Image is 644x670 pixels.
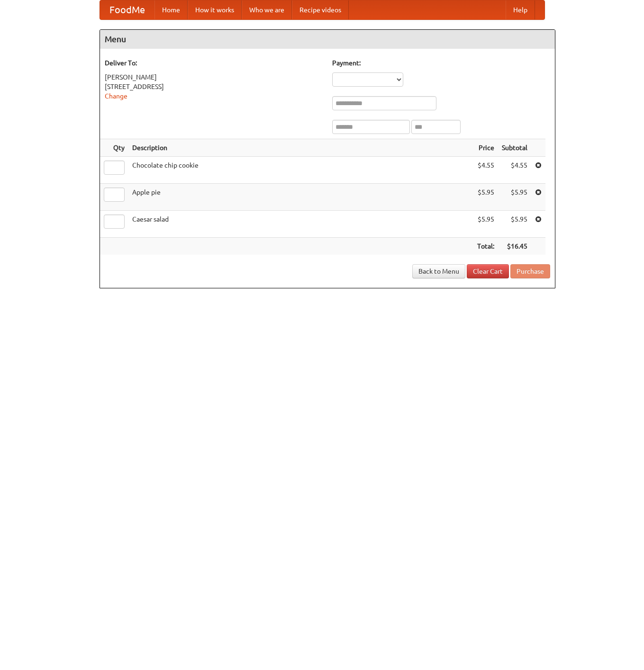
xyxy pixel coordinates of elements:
[473,211,498,238] td: $5.95
[188,0,242,19] a: How it works
[473,238,498,255] th: Total:
[128,184,473,211] td: Apple pie
[467,264,509,278] a: Clear Cart
[100,0,154,19] a: FoodMe
[473,184,498,211] td: $5.95
[510,264,550,278] button: Purchase
[105,92,127,100] a: Change
[154,0,188,19] a: Home
[498,238,531,255] th: $16.45
[498,184,531,211] td: $5.95
[473,139,498,157] th: Price
[498,139,531,157] th: Subtotal
[506,0,535,19] a: Help
[100,30,555,49] h4: Menu
[128,211,473,238] td: Caesar salad
[105,82,323,91] div: [STREET_ADDRESS]
[332,58,550,68] h5: Payment:
[128,139,473,157] th: Description
[105,72,323,82] div: [PERSON_NAME]
[100,139,128,157] th: Qty
[498,211,531,238] td: $5.95
[128,157,473,184] td: Chocolate chip cookie
[498,157,531,184] td: $4.55
[105,58,323,68] h5: Deliver To:
[242,0,292,19] a: Who we are
[292,0,349,19] a: Recipe videos
[473,157,498,184] td: $4.55
[412,264,465,278] a: Back to Menu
